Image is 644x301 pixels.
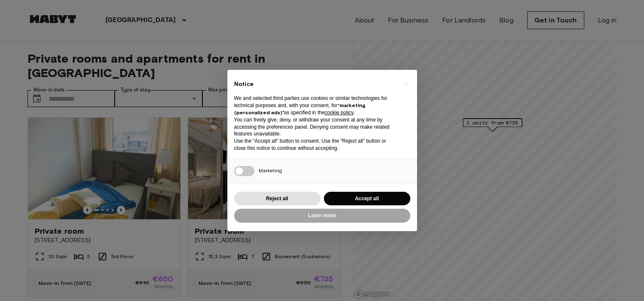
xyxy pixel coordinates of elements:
[234,209,410,223] button: Learn more
[234,116,397,138] p: You can freely give, deny, or withdraw your consent at any time by accessing the preferences pane...
[234,80,397,88] h2: Notice
[404,78,407,88] span: ×
[234,138,397,152] p: Use the “Accept all” button to consent. Use the “Reject all” button or close this notice to conti...
[234,192,321,206] button: Reject all
[325,110,354,116] a: cookie policy
[234,102,365,116] strong: “marketing (personalized ads)”
[234,95,397,116] p: We and selected third parties use cookies or similar technologies for technical purposes and, wit...
[324,192,410,206] button: Accept all
[399,77,413,90] button: Close this notice
[259,167,282,174] span: Marketing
